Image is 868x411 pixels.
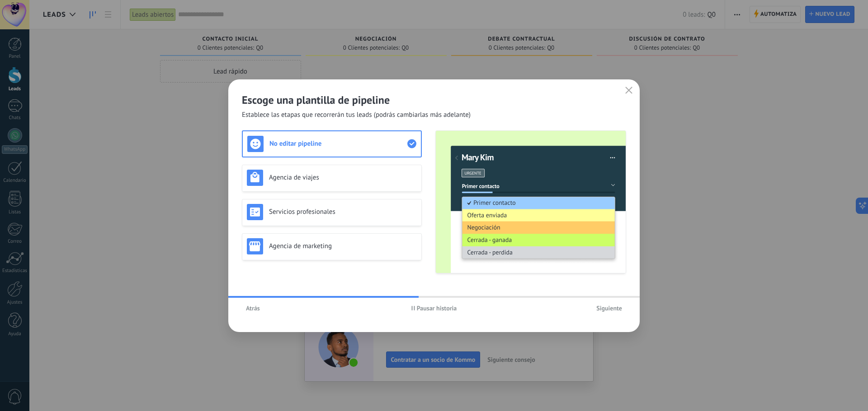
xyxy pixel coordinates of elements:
[242,93,626,107] h2: Escoge una plantilla de pipeline
[242,111,471,120] span: Establece las etapas que recorrerán tus leads (podrás cambiarlas más adelante)
[407,301,461,315] button: Pausar historia
[269,208,417,216] h3: Servicios profesionales
[246,305,260,311] span: Atrás
[596,305,622,311] span: Siguiente
[269,173,417,182] h3: Agencia de viajes
[417,305,457,311] span: Pausar historia
[269,139,407,148] h3: No editar pipeline
[592,301,626,315] button: Siguiente
[269,242,417,250] h3: Agencia de marketing
[242,301,264,315] button: Atrás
